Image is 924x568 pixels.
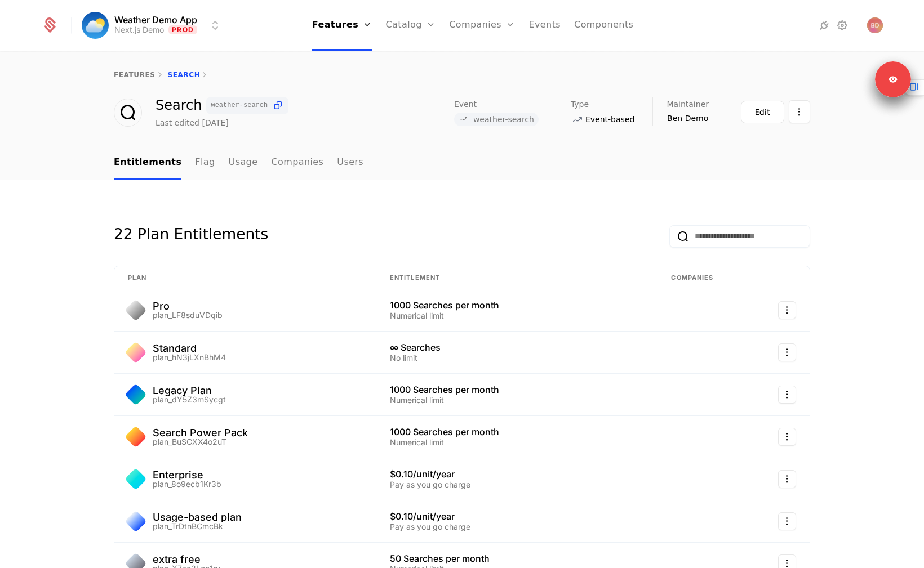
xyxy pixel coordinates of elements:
div: plan_8o9ecb1Kr3b [153,480,221,488]
button: Select environment [85,13,222,38]
div: Pro [153,301,223,311]
a: Integrations [818,19,831,32]
a: Companies [271,146,323,180]
div: Search Power Pack [153,428,248,438]
a: Usage [229,146,258,180]
div: No limit [390,354,644,362]
img: Ben Demo [867,17,883,33]
th: Entitlement [376,266,658,290]
nav: Main [114,146,810,180]
button: Select action [778,512,796,530]
div: Enterprise [153,470,221,480]
div: 50 Searches per month [390,554,644,563]
div: Pay as you go charge [390,481,644,489]
span: Ben Demo [667,113,708,124]
button: Select action [778,386,796,404]
div: $0.10/unit/year [390,469,644,478]
div: Pay as you go charge [390,523,644,531]
div: 1000 Searches per month [390,301,644,310]
div: Numerical limit [390,439,644,446]
span: Event [454,100,477,108]
button: Select action [778,470,796,488]
span: Prod [168,25,197,34]
span: weather-search [473,115,534,124]
button: Select action [778,301,796,319]
div: plan_dY5Z3mSycgt [153,396,226,404]
div: Edit [755,106,770,118]
span: Type [571,100,589,108]
div: Standard [153,343,226,354]
button: Select action [778,343,796,361]
div: Last edited [DATE] [156,117,229,128]
span: Maintainer [667,100,709,108]
a: Entitlements [114,146,181,180]
div: Usage-based plan [153,512,242,522]
img: Weather Demo App [82,12,109,39]
div: extra free [153,554,220,565]
div: 22 Plan Entitlements [114,225,268,248]
div: 1000 Searches per month [390,427,644,436]
span: Event-based [585,114,634,125]
th: Plan [114,266,376,290]
div: Next.js Demo [114,24,164,35]
button: Edit [741,101,784,123]
span: weather-search [211,102,268,109]
a: Users [337,146,363,180]
ul: Choose Sub Page [114,146,363,180]
a: Flag [195,146,215,180]
button: Select action [789,100,810,123]
div: Numerical limit [390,312,644,320]
a: features [114,71,156,79]
div: ∞ Searches [390,343,644,352]
div: plan_hN3jLXnBhM4 [153,354,226,361]
div: $0.10/unit/year [390,512,644,521]
button: Open user button [867,17,883,33]
div: Legacy Plan [153,386,226,396]
div: plan_LF8sduVDqib [153,311,223,319]
div: plan_TrDtnBCmcBk [153,522,242,530]
div: Numerical limit [390,396,644,404]
a: Settings [836,19,849,32]
div: plan_BuSCXX4o2uT [153,438,248,446]
div: Search [156,97,288,114]
div: 1000 Searches per month [390,385,644,394]
button: Select action [778,428,796,446]
span: Weather Demo App [114,15,197,24]
th: Companies [658,266,749,290]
